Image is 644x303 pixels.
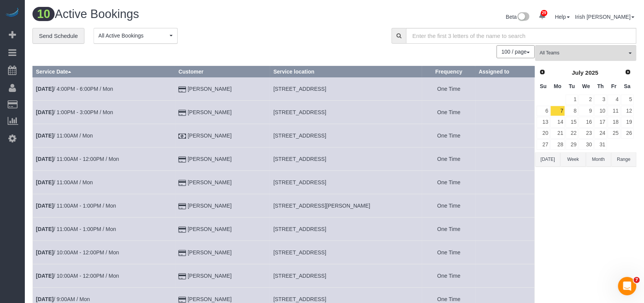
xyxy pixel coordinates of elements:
a: 1 [566,95,578,105]
td: Frequency [422,101,476,124]
i: Credit Card Payment [178,110,186,116]
a: [PERSON_NAME] [188,179,231,185]
td: Schedule date [33,101,175,124]
span: Friday [611,83,616,89]
td: Schedule date [33,124,175,147]
i: Credit Card Payment [178,227,186,233]
i: Credit Card Payment [178,251,186,256]
i: Credit Card Payment [178,204,186,209]
td: Frequency [422,147,476,171]
td: Service location [270,218,422,241]
a: Irish [PERSON_NAME] [575,14,634,20]
span: 7 [634,277,640,283]
td: Customer [175,218,270,241]
td: Frequency [422,124,476,147]
i: Credit Card Payment [178,157,186,162]
b: [DATE] [36,273,53,279]
a: Help [555,14,570,20]
td: Service location [270,264,422,288]
a: [DATE]/ 9:00AM / Mon [36,296,90,302]
td: Schedule date [33,171,175,194]
a: [DATE]/ 11:00AM - 1:00PM / Mon [36,226,116,232]
span: [STREET_ADDRESS] [273,179,326,185]
td: Customer [175,77,270,101]
td: Assigned to [476,218,535,241]
td: Customer [175,241,270,264]
span: [STREET_ADDRESS] [273,273,326,279]
a: [DATE]/ 10:00AM - 12:00PM / Mon [36,249,119,256]
b: [DATE] [36,296,53,302]
td: Frequency [422,218,476,241]
span: [STREET_ADDRESS] [273,133,326,139]
span: Thursday [597,83,604,89]
a: [PERSON_NAME] [188,226,231,232]
td: Service location [270,171,422,194]
span: Tuesday [569,83,575,89]
i: Credit Card Payment [178,87,186,92]
a: [PERSON_NAME] [188,156,231,162]
td: Service location [270,124,422,147]
a: [DATE]/ 11:00AM - 12:00PM / Mon [36,156,119,162]
a: [DATE]/ 11:00AM - 1:00PM / Mon [36,203,116,209]
td: Assigned to [476,194,535,218]
img: Automaid Logo [5,8,20,18]
button: All Teams [535,45,636,61]
td: Assigned to [476,241,535,264]
th: Customer [175,66,270,77]
a: 16 [579,117,593,127]
i: Credit Card Payment [178,180,186,186]
td: Customer [175,124,270,147]
td: Service location [270,194,422,218]
a: 12 [621,106,634,116]
button: Week [560,152,586,167]
b: [DATE] [36,156,53,162]
td: Schedule date [33,218,175,241]
span: 10 [32,7,55,21]
a: 20 [537,128,550,139]
a: 4 [608,95,620,105]
a: 28 [550,139,565,150]
b: [DATE] [36,203,53,209]
i: Credit Card Payment [178,274,186,279]
a: 9 [579,106,593,116]
span: Next [625,69,631,75]
a: [DATE]/ 11:00AM / Mon [36,179,93,185]
td: Service location [270,101,422,124]
span: All Teams [540,50,627,56]
th: Assigned to [476,66,535,77]
a: 29 [535,8,550,25]
span: Saturday [624,83,631,89]
span: [STREET_ADDRESS] [273,226,326,232]
td: Assigned to [476,171,535,194]
a: 11 [608,106,620,116]
a: [PERSON_NAME] [188,273,231,279]
a: [PERSON_NAME] [188,133,231,139]
span: [STREET_ADDRESS] [273,86,326,92]
iframe: Intercom live chat [618,277,636,295]
a: 29 [566,139,578,150]
td: Schedule date [33,194,175,218]
img: New interface [517,12,529,22]
input: Enter the first 3 letters of the name to search [406,28,636,44]
i: Check Payment [178,134,186,139]
td: Assigned to [476,124,535,147]
a: 14 [550,117,565,127]
b: [DATE] [36,226,53,232]
h1: Active Bookings [32,8,329,21]
span: [STREET_ADDRESS] [273,249,326,256]
td: Service location [270,77,422,101]
a: 17 [594,117,607,127]
a: [PERSON_NAME] [188,109,231,115]
a: 15 [566,117,578,127]
ol: All Teams [535,45,636,57]
span: [STREET_ADDRESS] [273,156,326,162]
td: Schedule date [33,264,175,288]
td: Assigned to [476,101,535,124]
a: 26 [621,128,634,139]
th: Service Date [33,66,175,77]
a: 7 [550,106,565,116]
button: Range [611,152,636,167]
td: Frequency [422,241,476,264]
a: Beta [506,14,529,20]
